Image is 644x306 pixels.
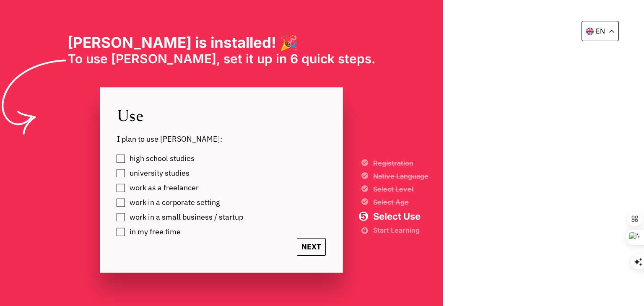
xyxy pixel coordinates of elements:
[373,212,428,221] span: Select Use
[373,173,428,179] span: Native Language
[373,160,428,166] span: Registration
[117,134,326,144] span: I plan to use [PERSON_NAME]:
[130,198,220,207] span: work in a corporate setting
[130,154,195,163] span: high school studies
[596,27,605,35] p: en
[68,34,376,51] h1: [PERSON_NAME] is installed! 🎉
[373,199,428,205] span: Select Age
[68,51,376,66] span: To use [PERSON_NAME], set it up in 6 quick steps.
[130,184,199,192] span: work as a freelancer
[373,227,428,233] span: Start Learning
[130,169,190,177] span: university studies
[117,104,326,126] span: Use
[297,238,326,256] span: NEXT
[373,186,428,192] span: Select Level
[130,228,181,236] span: in my free time
[130,213,243,221] span: work in a small business / startup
